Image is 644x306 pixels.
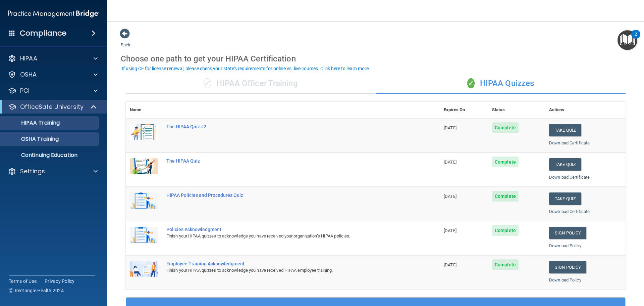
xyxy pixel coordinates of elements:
[20,167,45,175] p: Settings
[549,158,581,171] button: Take Quiz
[549,192,581,205] button: Take Quiz
[121,34,130,47] a: Back
[166,266,406,274] div: Finish your HIPAA quizzes to acknowledge you have received HIPAA employee training.
[8,54,98,62] a: HIPAA
[166,227,406,232] div: Policies Acknowledgment
[9,287,64,294] span: Ⓒ Rectangle Health 2024
[444,228,457,233] span: [DATE]
[549,261,586,273] a: Sign Policy
[549,124,581,136] button: Take Quiz
[121,65,371,72] button: If using CE for license renewal, please check your state's requirements for online vs. live cours...
[4,120,60,126] p: HIPAA Training
[549,209,590,214] a: Download Certificate
[8,167,98,175] a: Settings
[204,78,211,88] span: ✓
[549,277,581,282] a: Download Policy
[492,157,519,167] span: Complete
[618,30,637,50] button: Open Resource Center, 2 new notifications
[492,191,519,202] span: Complete
[8,71,98,79] a: OSHA
[121,49,631,69] div: Choose one path to get your HIPAA Certification
[440,102,488,118] th: Expires On
[549,175,590,180] a: Download Certificate
[444,160,457,165] span: [DATE]
[376,74,626,94] div: HIPAA Quizzes
[8,7,99,20] img: PMB logo
[492,259,519,270] span: Complete
[20,87,30,95] p: PCI
[9,278,37,285] a: Terms of Use
[444,194,457,199] span: [DATE]
[8,87,98,95] a: PCI
[545,102,626,118] th: Actions
[549,243,581,248] a: Download Policy
[45,278,75,285] a: Privacy Policy
[122,66,370,71] div: If using CE for license renewal, please check your state's requirements for online vs. live cours...
[166,192,406,198] div: HIPAA Policies and Procedures Quiz
[492,225,519,236] span: Complete
[126,102,162,118] th: Name
[549,227,586,239] a: Sign Policy
[20,71,37,79] p: OSHA
[166,158,406,164] div: The HIPAA Quiz
[8,103,97,111] a: OfficeSafe University
[20,29,66,38] h4: Compliance
[467,78,475,88] span: ✓
[20,54,37,62] p: HIPAA
[20,103,84,111] p: OfficeSafe University
[166,232,406,240] div: Finish your HIPAA quizzes to acknowledge you have received your organization’s HIPAA policies.
[166,261,406,266] div: Employee Training Acknowledgment
[635,34,637,43] div: 2
[444,262,457,267] span: [DATE]
[166,124,406,129] div: The HIPAA Quiz #2
[4,136,59,142] p: OSHA Training
[4,152,96,159] p: Continuing Education
[488,102,545,118] th: Status
[444,125,457,130] span: [DATE]
[492,122,519,133] span: Complete
[549,140,590,145] a: Download Certificate
[126,74,376,94] div: HIPAA Officer Training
